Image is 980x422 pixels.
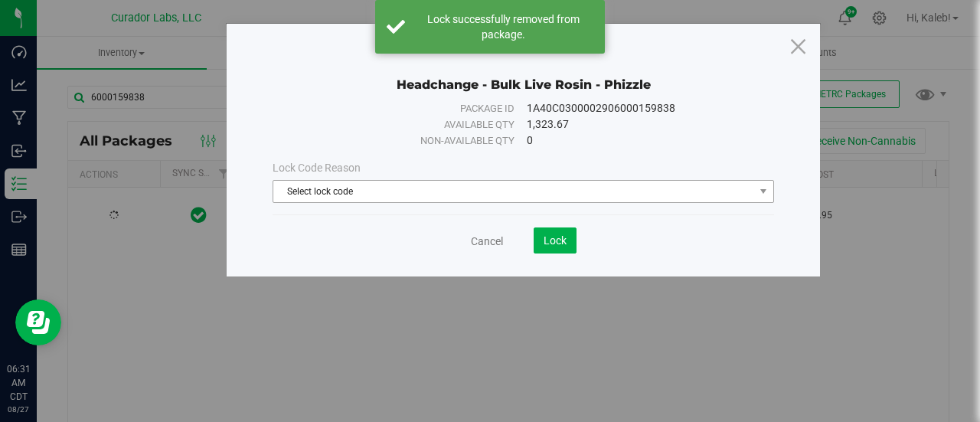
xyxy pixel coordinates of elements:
span: select [754,181,773,202]
div: 1A40C0300002906000159838 [527,100,753,116]
div: 0 [527,132,753,149]
div: Lock successfully removed from package. [413,11,593,42]
div: Package ID [294,101,514,116]
a: Cancel [471,234,503,249]
div: Non-available qty [294,133,514,149]
span: Select lock code [273,181,754,202]
iframe: Resource center [15,299,61,345]
div: 1,323.67 [527,116,753,132]
button: Lock [534,227,577,254]
div: Headchange - Bulk Live Rosin - Phizzle [273,54,774,93]
span: Lock Code Reason [273,162,361,174]
div: Available qty [294,117,514,132]
span: Lock [544,234,567,247]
